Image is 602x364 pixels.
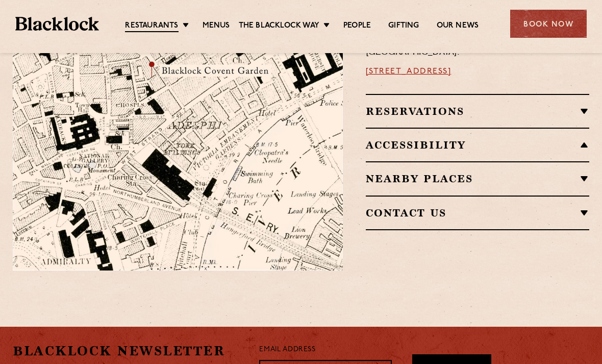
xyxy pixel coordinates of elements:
h2: Accessibility [366,139,589,151]
label: Email Address [259,344,315,356]
div: Book Now [510,10,587,38]
a: Our News [437,21,479,31]
a: [STREET_ADDRESS] [366,67,451,76]
a: Gifting [388,21,419,31]
h2: Blacklock Newsletter [13,342,244,360]
img: BL_Textured_Logo-footer-cropped.svg [15,17,99,31]
a: Menus [203,21,230,31]
a: Restaurants [125,21,178,32]
h2: Reservations [366,105,589,117]
img: svg%3E [213,176,356,271]
h2: Contact Us [366,207,589,219]
h2: Nearby Places [366,173,589,185]
a: People [343,21,371,31]
a: The Blacklock Way [239,21,319,31]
